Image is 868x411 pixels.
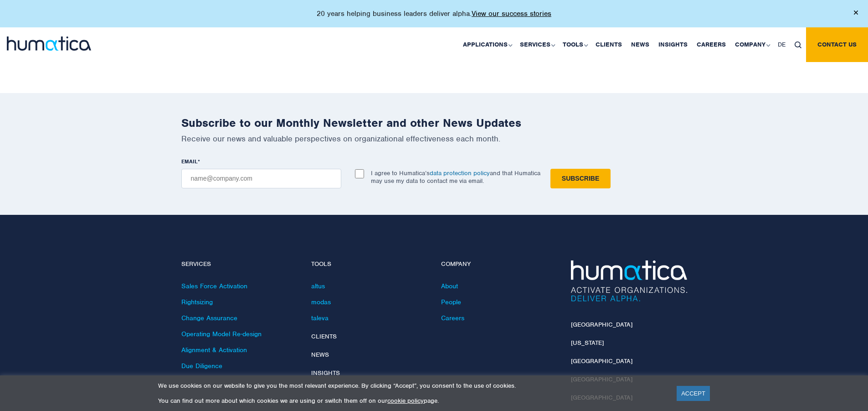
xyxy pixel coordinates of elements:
[387,397,424,405] a: cookie policy
[317,9,551,18] p: 20 years helping business leaders deliver alpha.
[441,260,557,268] h4: Company
[181,169,341,188] input: name@company.com
[571,321,632,328] a: [GEOGRAPHIC_DATA]
[778,41,786,48] span: DE
[806,27,868,62] a: Contact us
[311,282,325,290] a: altus
[181,346,247,354] a: Alignment & Activation
[571,260,687,302] img: Humatica
[441,282,458,290] a: About
[311,314,329,322] a: taleva
[441,298,461,306] a: People
[311,333,337,340] a: Clients
[515,27,558,62] a: Services
[311,369,340,377] a: Insights
[550,169,611,188] input: Subscribe
[311,351,329,359] a: News
[311,260,427,268] h4: Tools
[181,260,298,268] h4: Services
[472,9,551,18] a: View our success stories
[591,27,627,62] a: Clients
[571,357,632,365] a: [GEOGRAPHIC_DATA]
[441,314,464,322] a: Careers
[158,397,665,405] p: You can find out more about which cookies we are using or switch them off on our page.
[7,36,91,51] img: logo
[430,169,490,177] a: data protection policy
[730,27,773,62] a: Company
[181,158,198,165] span: EMAIL
[355,169,364,178] input: I agree to Humatica’sdata protection policyand that Humatica may use my data to contact me via em...
[181,314,237,322] a: Change Assurance
[795,42,801,48] img: search_icon
[181,116,687,130] h2: Subscribe to our Monthly Newsletter and other News Updates
[311,298,331,306] a: modas
[558,27,591,62] a: Tools
[692,27,730,62] a: Careers
[571,339,604,347] a: [US_STATE]
[773,27,790,62] a: DE
[158,382,665,390] p: We use cookies on our website to give you the most relevant experience. By clicking “Accept”, you...
[371,169,540,185] p: I agree to Humatica’s and that Humatica may use my data to contact me via email.
[654,27,692,62] a: Insights
[677,386,710,401] a: ACCEPT
[627,27,654,62] a: News
[181,282,247,290] a: Sales Force Activation
[181,362,222,370] a: Due Diligence
[181,298,213,306] a: Rightsizing
[181,330,262,338] a: Operating Model Re-design
[181,134,687,144] p: Receive our news and valuable perspectives on organizational effectiveness each month.
[458,27,515,62] a: Applications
